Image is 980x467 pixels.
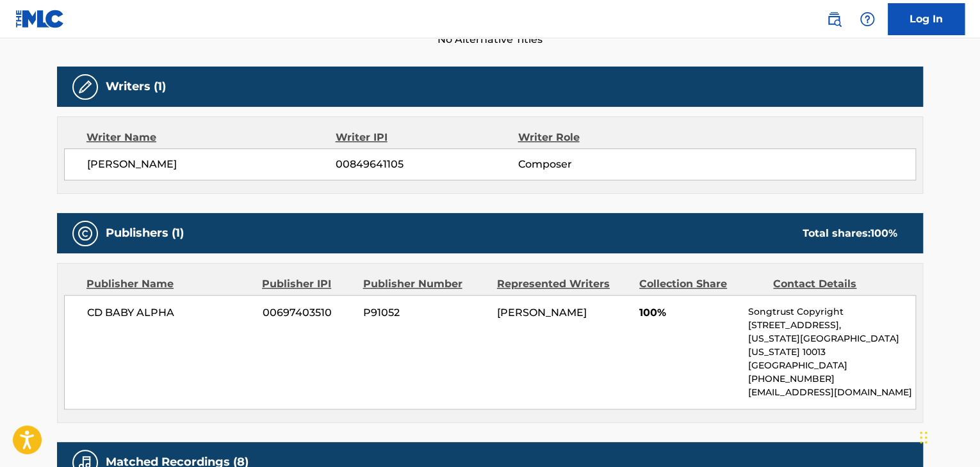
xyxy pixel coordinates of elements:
[86,130,336,145] div: Writer Name
[748,372,915,386] p: [PHONE_NUMBER]
[803,226,897,241] div: Total shares:
[773,276,897,292] div: Contact Details
[363,305,487,321] span: P91052
[87,157,336,172] span: [PERSON_NAME]
[57,32,923,47] span: No Alternative Titles
[363,276,487,292] div: Publisher Number
[826,12,842,27] img: search
[748,332,915,359] p: [US_STATE][GEOGRAPHIC_DATA][US_STATE] 10013
[106,226,184,241] h5: Publishers (1)
[78,226,93,241] img: Publishers
[497,276,630,292] div: Represented Writers
[916,406,980,467] iframe: Chat Widget
[821,6,847,32] a: Public Search
[15,10,65,28] img: MLC Logo
[920,418,927,457] div: Drag
[497,306,587,319] span: [PERSON_NAME]
[518,157,683,172] span: Composer
[87,305,253,321] span: CD BABY ALPHA
[748,359,915,372] p: [GEOGRAPHIC_DATA]
[748,386,915,399] p: [EMAIL_ADDRESS][DOMAIN_NAME]
[336,130,518,145] div: Writer IPI
[639,276,764,292] div: Collection Share
[263,305,354,321] span: 00697403510
[854,6,880,32] div: Help
[870,227,897,239] span: 100 %
[78,79,93,95] img: Writers
[262,276,353,292] div: Publisher IPI
[336,157,518,172] span: 00849641105
[86,276,252,292] div: Publisher Name
[860,12,875,27] img: help
[106,79,166,94] h5: Writers (1)
[748,305,915,319] p: Songtrust Copyright
[748,319,915,332] p: [STREET_ADDRESS],
[639,305,739,321] span: 100%
[518,130,683,145] div: Writer Role
[888,3,965,35] a: Log In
